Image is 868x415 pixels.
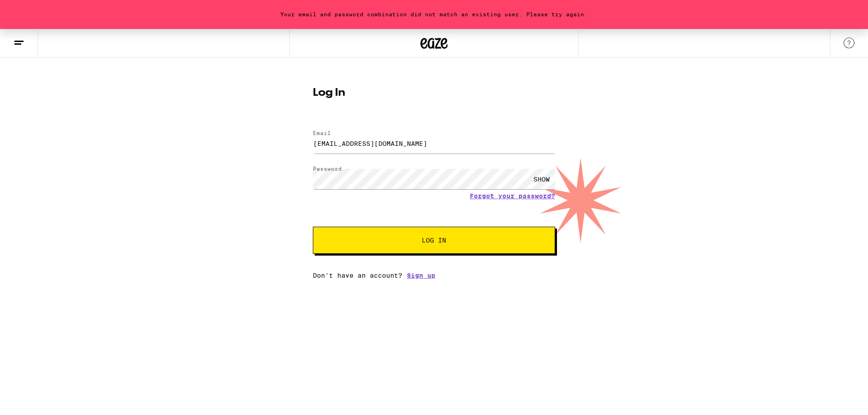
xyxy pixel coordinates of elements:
[313,133,555,154] input: Email
[470,192,555,200] a: Forgot your password?
[422,237,446,243] span: Log In
[528,169,555,189] div: SHOW
[313,166,342,172] label: Password
[313,227,555,254] button: Log In
[313,272,555,279] div: Don't have an account?
[5,6,65,14] span: Hi. Need any help?
[313,130,331,136] label: Email
[407,272,435,279] a: Sign up
[313,88,555,98] h1: Log In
